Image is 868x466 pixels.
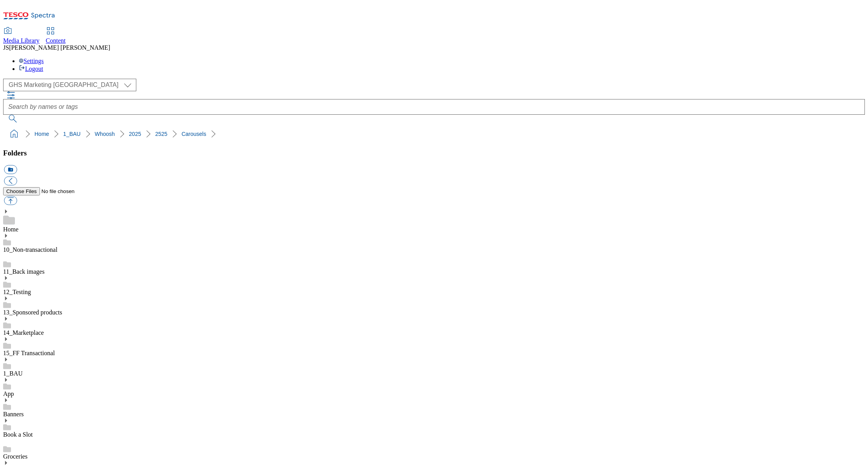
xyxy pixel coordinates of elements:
[3,390,14,397] a: App
[3,431,33,438] a: Book a Slot
[3,37,40,44] span: Media Library
[3,309,62,316] a: 13_Sponsored products
[8,128,20,140] a: home
[63,131,80,137] a: 1_BAU
[3,350,55,356] a: 15_FF Transactional
[46,28,66,44] a: Content
[155,131,167,137] a: 2525
[19,65,43,72] a: Logout
[3,411,24,417] a: Banners
[3,329,44,336] a: 14_Marketplace
[3,246,58,253] a: 10_Non-transactional
[129,131,141,137] a: 2025
[46,37,66,44] span: Content
[181,131,206,137] a: Carousels
[19,58,44,64] a: Settings
[3,268,45,275] a: 11_Back images
[3,149,865,157] h3: Folders
[3,370,23,377] a: 1_BAU
[3,44,9,51] span: JS
[3,226,18,233] a: Home
[9,44,110,51] span: [PERSON_NAME] [PERSON_NAME]
[3,99,865,115] input: Search by names or tags
[34,131,49,137] a: Home
[3,126,865,141] nav: breadcrumb
[95,131,115,137] a: Whoosh
[3,28,40,44] a: Media Library
[3,289,31,295] a: 12_Testing
[3,453,27,460] a: Groceries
